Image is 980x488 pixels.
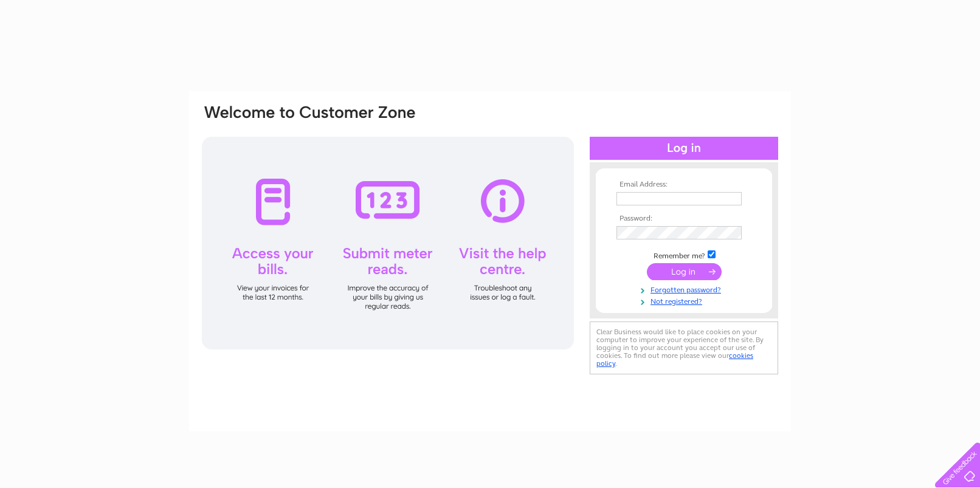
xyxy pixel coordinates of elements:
div: Clear Business would like to place cookies on your computer to improve your experience of the sit... [590,321,778,374]
input: Submit [647,263,722,280]
th: Password: [613,215,754,223]
td: Remember me? [613,249,754,261]
a: cookies policy [596,351,753,368]
a: Not registered? [616,295,754,306]
th: Email Address: [613,180,754,189]
a: Forgotten password? [616,283,754,295]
